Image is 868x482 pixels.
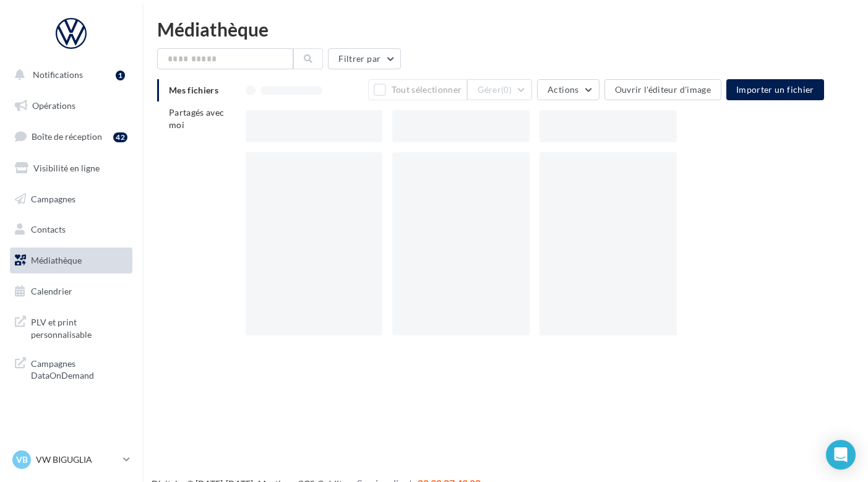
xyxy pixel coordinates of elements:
[7,217,135,243] a: Contacts
[31,286,72,296] span: Calendrier
[7,186,135,212] a: Campagnes
[169,107,225,130] span: Partagés avec moi
[7,350,135,387] a: Campagnes DataOnDemand
[31,255,82,265] span: Médiathèque
[328,48,401,69] button: Filtrer par
[31,193,75,204] span: Campagnes
[826,440,856,470] div: Open Intercom Messenger
[7,123,135,150] a: Boîte de réception42
[116,71,125,80] div: 1
[31,355,127,382] span: Campagnes DataOnDemand
[31,224,66,235] span: Contacts
[548,84,578,95] span: Actions
[33,69,83,80] span: Notifications
[31,314,127,340] span: PLV et print personnalisable
[7,155,135,181] a: Visibilité en ligne
[33,163,100,173] span: Visibilité en ligne
[537,79,599,100] button: Actions
[169,85,218,95] span: Mes fichiers
[726,79,824,100] button: Importer un fichier
[7,309,135,345] a: PLV et print personnalisable
[467,79,532,100] button: Gérer(0)
[157,20,853,38] div: Médiathèque
[32,100,75,111] span: Opérations
[604,79,721,100] button: Ouvrir l'éditeur d'image
[7,93,135,119] a: Opérations
[7,62,130,88] button: Notifications 1
[113,132,127,142] div: 42
[7,247,135,273] a: Médiathèque
[736,84,814,95] span: Importer un fichier
[36,454,118,466] p: VW BIGUGLIA
[16,454,28,466] span: VB
[10,448,132,471] a: VB VW BIGUGLIA
[7,278,135,304] a: Calendrier
[32,131,102,142] span: Boîte de réception
[368,79,467,100] button: Tout sélectionner
[501,85,512,95] span: (0)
